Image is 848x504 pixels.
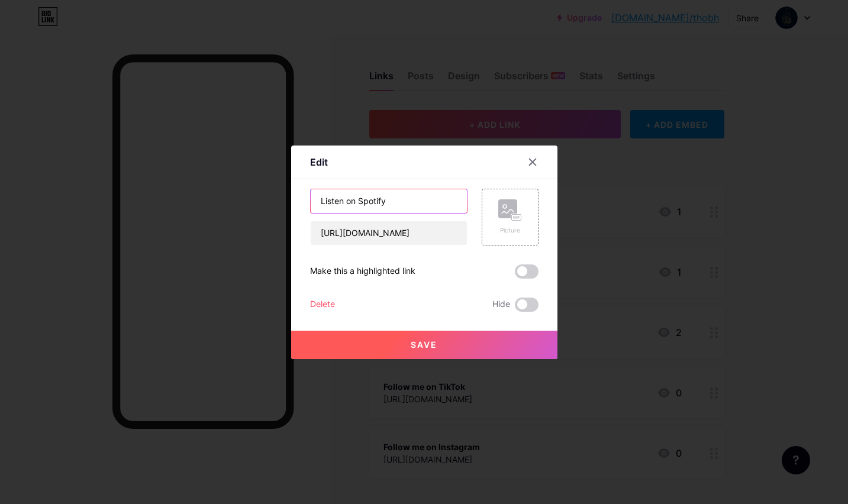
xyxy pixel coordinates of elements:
[310,298,335,312] div: Delete
[311,189,467,213] input: Title
[310,264,415,279] div: Make this a highlighted link
[492,298,510,312] span: Hide
[311,221,467,245] input: URL
[291,331,557,359] button: Save
[498,226,522,235] div: Picture
[411,340,437,350] span: Save
[310,155,328,169] div: Edit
